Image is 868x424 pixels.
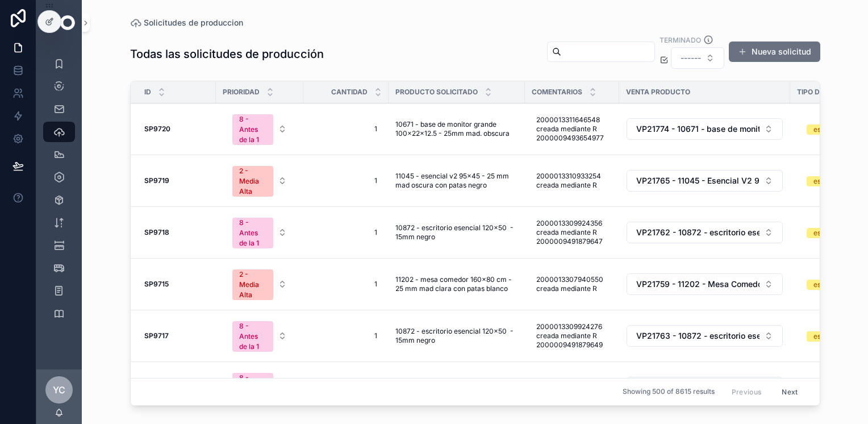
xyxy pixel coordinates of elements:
[626,325,783,347] a: Select Button
[627,170,783,192] button: Select Button
[315,280,377,289] span: 1
[144,124,209,134] a: SP9720
[144,228,169,236] strong: SP9718
[636,278,759,290] span: VP21759 - 11202 - Mesa Comedor 160x80 cm - 25 mm Mad Clara con patas Blanco
[532,374,612,401] a: 2000013309850628 creada mediante R
[813,228,842,238] div: estándar
[532,271,612,298] a: 2000013307940550 creada mediante R
[315,228,377,237] span: 1
[223,160,296,201] button: Select Button
[536,172,608,190] span: 2000013310933254 creada mediante R
[223,108,297,150] a: Select Button
[532,167,612,194] a: 2000013310933254 creada mediante R
[627,325,783,347] button: Select Button
[223,212,296,253] button: Select Button
[536,115,608,143] span: 2000013311646548 creada mediante R 2000009493654977
[626,273,783,296] a: Select Button
[310,223,382,242] a: 1
[813,331,842,342] div: estándar
[223,315,296,356] button: Select Button
[536,322,608,350] span: 2000013309924276 creada mediante R 2000009491879649
[627,273,783,295] button: Select Button
[310,327,382,345] a: 1
[532,214,612,251] a: 2000013309924356 creada mediante R 2000009491879647
[623,388,715,397] span: Showing 500 of 8615 results
[532,318,612,354] a: 2000013309924276 creada mediante R 2000009491879649
[223,109,296,149] button: Select Button
[636,330,759,342] span: VP21763 - 10872 - escritorio esencial 120x50 - 15mm negro
[395,327,518,345] a: 10872 - escritorio esencial 120x50 - 15mm negro
[144,280,169,288] strong: SP9715
[130,17,243,28] a: Solicitudes de produccion
[315,124,377,134] span: 1
[223,315,297,357] a: Select Button
[636,123,759,135] span: VP21774 - 10671 - base de monitor grande 100x22x12.5 - 25mm mad. obscura
[395,88,478,97] span: Producto solicitado
[627,118,783,140] button: Select Button
[315,176,377,185] span: 1
[144,17,243,28] span: Solicitudes de produccion
[144,331,209,340] a: SP9717
[626,169,783,192] a: Select Button
[395,223,518,242] a: 10872 - escritorio esencial 120x50 - 15mm negro
[36,45,82,339] div: scrollable content
[144,331,169,340] strong: SP9717
[223,367,297,409] a: Select Button
[53,383,65,397] span: YC
[636,175,759,186] span: VP21765 - 11045 - Esencial V2 95x45 - 25 mm Mad Oscura Con patas Negro
[223,211,297,253] a: Select Button
[636,227,759,238] span: VP21762 - 10872 - escritorio esencial 120x50 - 15mm negro
[239,269,266,300] div: 2 - Media Alta
[239,373,266,404] div: 8 - Antes de la 1
[774,383,806,401] button: Next
[331,88,368,97] span: Cantidad
[395,172,518,190] a: 11045 - esencial v2 95x45 - 25 mm mad oscura con patas negro
[532,88,582,97] span: Comentarios
[671,47,724,69] button: Select Button
[627,222,783,243] button: Select Button
[144,176,209,185] a: SP9719
[223,264,296,305] button: Select Button
[729,41,820,62] button: Nueva solicitud
[813,280,842,290] div: estándar
[310,172,382,190] a: 1
[239,218,266,248] div: 8 - Antes de la 1
[223,88,260,97] span: Prioridad
[797,88,858,97] span: Tipo de empaque
[239,321,266,352] div: 8 - Antes de la 1
[239,114,266,145] div: 8 - Antes de la 1
[130,46,324,62] h1: Todas las solicitudes de producción
[626,376,783,399] a: Select Button
[532,111,612,147] a: 2000013311646548 creada mediante R 2000009493654977
[144,176,169,185] strong: SP9719
[681,52,701,64] span: ------
[310,120,382,138] a: 1
[144,228,209,237] a: SP9718
[144,280,209,289] a: SP9715
[315,331,377,340] span: 1
[536,275,608,293] span: 2000013307940550 creada mediante R
[144,124,170,133] strong: SP9720
[223,160,297,202] a: Select Button
[395,120,518,138] a: 10671 - base de monitor grande 100x22x12.5 - 25mm mad. obscura
[660,35,701,45] label: Terminado
[310,275,382,293] a: 1
[626,88,690,97] span: Venta producto
[223,367,296,408] button: Select Button
[627,377,783,398] button: Select Button
[626,221,783,244] a: Select Button
[223,263,297,305] a: Select Button
[813,176,842,186] div: estándar
[144,88,151,97] span: Id
[813,124,842,135] div: estándar
[536,219,608,246] span: 2000013309924356 creada mediante R 2000009491879647
[626,118,783,140] a: Select Button
[395,275,518,293] a: 11202 - mesa comedor 160x80 cm - 25 mm mad clara con patas blanco
[239,166,266,197] div: 2 - Media Alta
